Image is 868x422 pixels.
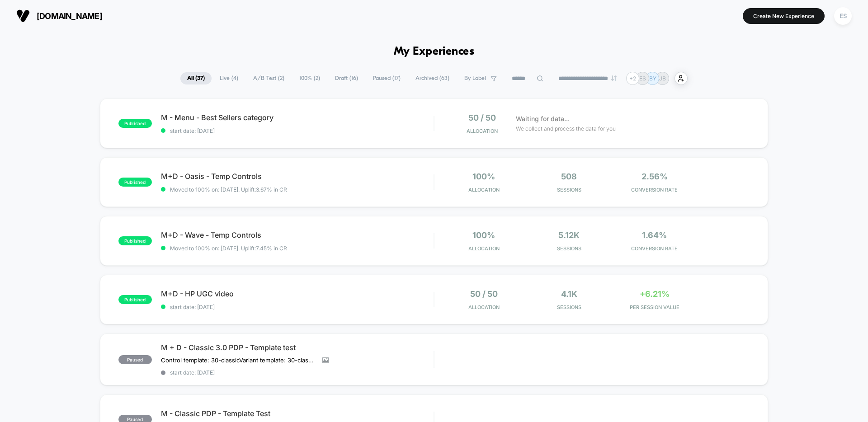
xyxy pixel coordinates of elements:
span: paused [118,355,152,364]
span: M - Menu - Best Sellers category [161,113,434,122]
span: All ( 37 ) [180,72,212,84]
span: Sessions [529,187,610,193]
button: ES [831,7,854,25]
span: Moved to 100% on: [DATE] . Uplift: 3.67% in CR [170,186,287,193]
span: Draft ( 16 ) [328,72,365,84]
span: Sessions [529,304,610,310]
span: published [118,119,152,128]
img: Visually logo [16,9,30,23]
span: start date: [DATE] [161,127,434,134]
span: published [118,236,152,245]
button: Create New Experience [743,8,825,24]
span: 4.1k [561,289,577,299]
span: By Label [464,75,486,82]
span: A/B Test ( 2 ) [246,72,291,84]
div: ES [834,7,852,25]
span: Archived ( 63 ) [409,72,456,84]
span: Waiting for data... [516,114,570,124]
span: 1.64% [642,230,667,240]
p: JB [659,75,666,82]
div: + 2 [626,72,639,85]
span: CONVERSION RATE [614,245,695,252]
img: end [611,75,617,81]
span: M+D - HP UGC video [161,289,434,298]
span: start date: [DATE] [161,369,434,376]
span: 50 / 50 [468,113,496,122]
span: We collect and process the data for you [516,124,616,133]
span: CONVERSION RATE [614,187,695,193]
span: M+D - Wave - Temp Controls [161,230,434,239]
span: published [118,295,152,304]
span: [DOMAIN_NAME] [37,11,102,21]
span: 50 / 50 [470,289,498,299]
span: Allocation [468,304,500,310]
span: M+D - Oasis - Temp Controls [161,172,434,181]
span: Allocation [468,187,500,193]
h1: My Experiences [394,45,475,58]
span: 100% [472,230,495,240]
span: Allocation [468,245,500,252]
span: Paused ( 17 ) [366,72,407,84]
span: 508 [561,172,577,181]
p: BY [649,75,656,82]
button: [DOMAIN_NAME] [14,9,105,23]
span: Sessions [529,245,610,252]
span: 100% ( 2 ) [292,72,327,84]
p: ES [639,75,646,82]
span: 5.12k [558,230,580,240]
span: +6.21% [640,289,670,299]
span: 2.56% [642,172,668,181]
span: Control template: 30-classicVariant template: 30-classic-a-b [161,356,316,364]
span: PER SESSION VALUE [614,304,695,310]
span: 100% [472,172,495,181]
span: M - Classic PDP - Template Test [161,409,434,418]
span: Moved to 100% on: [DATE] . Uplift: 7.45% in CR [170,245,287,252]
span: Live ( 4 ) [213,72,245,84]
span: M + D - Classic 3.0 PDP - Template test [161,343,434,352]
span: Allocation [467,128,498,134]
span: start date: [DATE] [161,304,434,310]
span: published [118,178,152,187]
